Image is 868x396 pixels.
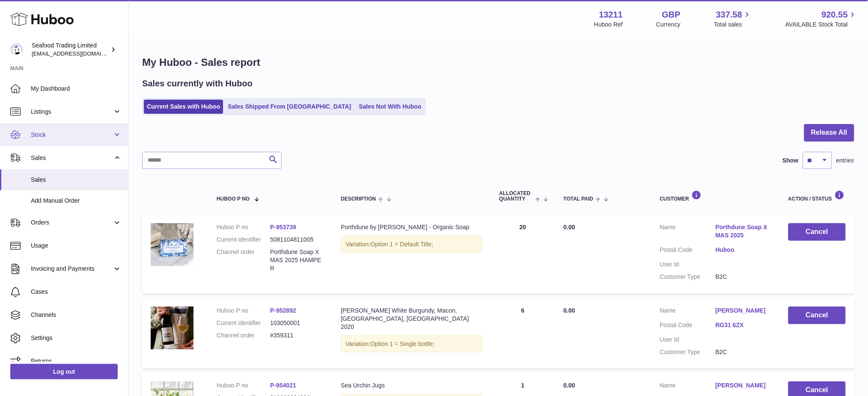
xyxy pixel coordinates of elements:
span: Returns [31,357,122,365]
span: Orders [31,219,113,227]
a: 337.58 Total sales [714,9,752,29]
span: Add Manual Order [31,197,122,205]
span: AVAILABLE Stock Total [785,21,858,29]
div: Currency [656,21,681,29]
span: Cases [31,288,122,296]
strong: GBP [662,9,680,21]
img: internalAdmin-13211@internal.huboo.com [10,43,23,56]
span: 920.55 [822,9,848,21]
div: Huboo Ref [594,21,623,29]
strong: 13211 [599,9,623,21]
span: Total sales [714,21,752,29]
a: Log out [10,364,118,379]
span: [EMAIL_ADDRESS][DOMAIN_NAME] [32,50,126,57]
span: Stock [31,131,113,139]
span: My Dashboard [31,85,122,93]
a: 920.55 AVAILABLE Stock Total [785,9,858,29]
span: Settings [31,334,122,342]
span: Usage [31,242,122,250]
span: Sales [31,176,122,184]
span: 337.58 [716,9,742,21]
span: Channels [31,311,122,319]
div: Seafood Trading Limited [32,41,109,58]
span: Invoicing and Payments [31,265,113,273]
span: Listings [31,108,113,116]
span: Sales [31,154,113,162]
